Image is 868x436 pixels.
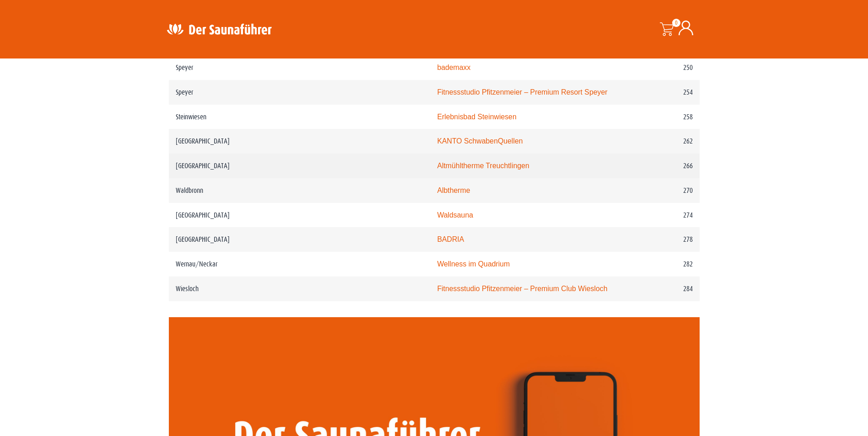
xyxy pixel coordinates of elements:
td: Wernau/Neckar [169,252,431,276]
a: Fitnessstudio Pfitzenmeier – Premium Resort Speyer [437,88,607,96]
a: BADRIA [437,235,464,243]
td: [GEOGRAPHIC_DATA] [169,129,431,154]
td: Waldbronn [169,178,431,203]
td: 274 [616,203,700,228]
td: [GEOGRAPHIC_DATA] [169,154,431,178]
a: bademaxx [437,64,470,71]
td: 270 [616,178,700,203]
td: [GEOGRAPHIC_DATA] [169,227,431,252]
td: 266 [616,154,700,178]
a: Erlebnisbad Steinwiesen [437,113,516,121]
td: Speyer [169,80,431,105]
td: 258 [616,105,700,129]
td: [GEOGRAPHIC_DATA] [169,203,431,228]
a: KANTO SchwabenQuellen [437,137,523,145]
td: 262 [616,129,700,154]
a: Albtherme [437,186,470,194]
td: Steinwiesen [169,105,431,129]
a: Wellness im Quadrium [437,260,510,268]
td: Speyer [169,55,431,80]
td: Wiesloch [169,276,431,301]
td: 250 [616,55,700,80]
td: 278 [616,227,700,252]
a: Altmühltherme Treuchtlingen [437,162,529,170]
a: Fitnessstudio Pfitzenmeier – Premium Club Wiesloch [437,285,607,292]
span: 0 [672,19,680,27]
td: 284 [616,276,700,301]
a: Waldsauna [437,211,473,219]
td: 254 [616,80,700,105]
td: 282 [616,252,700,276]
